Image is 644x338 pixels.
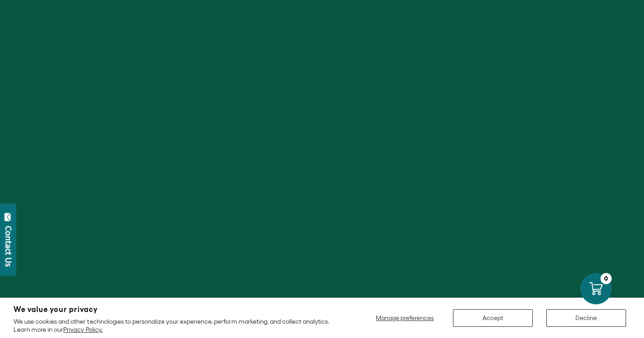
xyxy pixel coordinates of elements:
button: Accept [453,309,533,327]
h2: We value your privacy [13,306,339,313]
p: We use cookies and other technologies to personalize your experience, perform marketing, and coll... [13,317,339,334]
a: Privacy Policy. [63,326,102,333]
button: Manage preferences [370,309,439,327]
span: Manage preferences [376,314,434,321]
div: Contact Us [4,226,13,267]
div: 0 [600,273,612,284]
button: Decline [546,309,626,327]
